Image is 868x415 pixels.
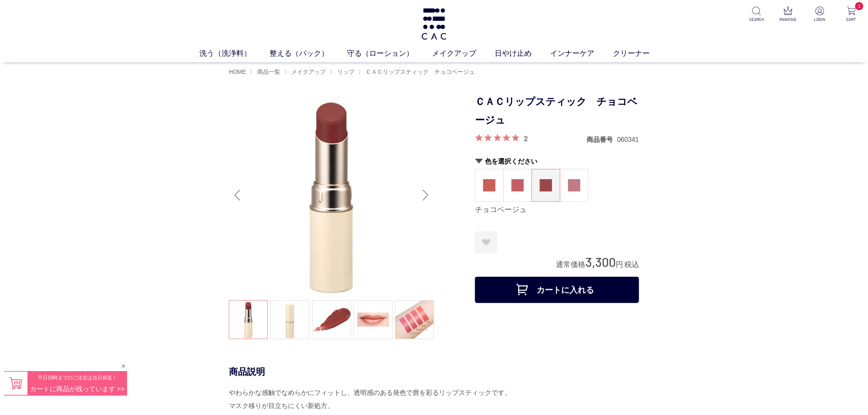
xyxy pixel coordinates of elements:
[418,179,434,212] div: Next slide
[200,48,270,59] a: 洗う（洗浄料）
[250,68,282,76] li: 〉
[475,157,639,166] h2: 色を選択ください
[810,16,830,23] p: LOGIN
[747,16,767,23] p: SEARCH
[483,179,496,192] img: 茜
[747,7,767,23] a: SEARCH
[560,169,588,201] a: ピンクローズ
[475,169,503,201] a: 茜
[358,68,477,76] li: 〉
[568,179,580,192] img: ピンクローズ
[613,48,669,59] a: クリーナー
[229,93,434,298] img: ＣＡＣリップスティック チョコベージュ チョコベージュ
[432,48,495,59] a: メイクアップ
[337,68,354,75] span: リップ
[504,169,532,201] a: 牡丹
[540,179,552,192] img: チョコベージュ
[524,134,528,143] a: 2
[475,231,498,254] a: お気に入りに登録する
[810,7,830,23] a: LOGIN
[556,260,585,269] span: 通常価格
[585,254,616,269] span: 3,300
[420,8,448,40] img: logo
[616,260,623,269] span: 円
[495,48,550,59] a: 日やけ止め
[290,68,326,75] a: メイクアップ
[475,205,639,215] div: チョコベージュ
[292,68,326,75] span: メイクアップ
[841,16,861,23] p: CART
[778,7,798,23] a: RANKING
[532,169,560,202] dl: チョコベージュ
[257,68,280,75] span: 商品一覧
[624,260,639,269] span: 税込
[617,135,639,144] dd: 060341
[229,179,245,212] div: Previous slide
[270,48,347,59] a: 整える（パック）
[284,68,328,76] li: 〉
[330,68,356,76] li: 〉
[347,48,432,59] a: 守る（ローション）
[256,68,280,75] a: 商品一覧
[503,169,532,202] dl: 牡丹
[475,93,639,130] h1: ＣＡＣリップスティック チョコベージュ
[855,2,863,10] span: 1
[587,135,617,144] dt: 商品番号
[778,16,798,23] p: RANKING
[229,366,639,378] div: 商品説明
[364,68,475,75] a: ＣＡＣリップスティック チョコベージュ
[365,68,475,75] span: ＣＡＣリップスティック チョコベージュ
[475,277,639,303] button: カートに入れる
[512,179,524,192] img: 牡丹
[336,68,354,75] a: リップ
[229,68,246,75] a: HOME
[841,7,861,23] a: 1 CART
[550,48,613,59] a: インナーケア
